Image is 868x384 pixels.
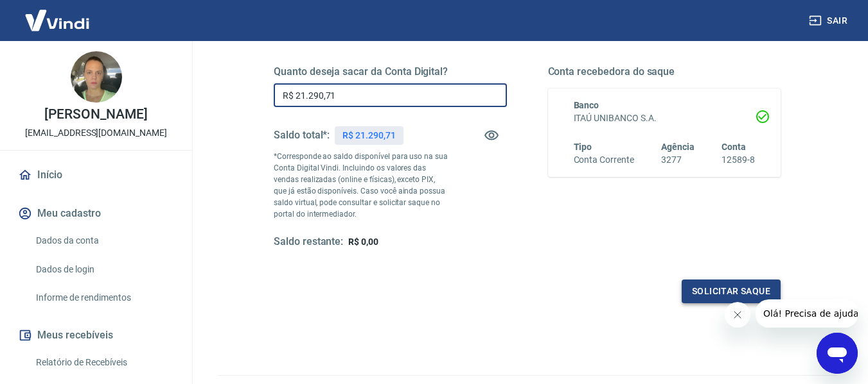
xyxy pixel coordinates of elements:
[574,100,599,110] span: Banco
[15,1,99,40] img: Vindi
[274,65,507,78] h5: Quanto deseja sacar da Conta Digital?
[661,153,695,167] h6: 3277
[274,151,448,220] p: *Corresponde ao saldo disponível para uso na sua Conta Digital Vindi. Incluindo os valores das ve...
[31,285,177,311] a: Informe de rendimentos
[756,299,858,328] iframe: Mensagem da empresa
[348,237,378,247] span: R$ 0,00
[15,199,177,228] button: Meu cadastro
[574,153,634,167] h6: Conta Corrente
[274,129,330,142] h5: Saldo total*:
[15,321,177,349] button: Meus recebíveis
[342,129,395,142] p: R$ 21.290,71
[31,256,177,283] a: Dados de login
[15,161,177,189] a: Início
[722,153,755,167] h6: 12589-8
[548,65,781,78] h5: Conta recebedora do saque
[44,108,147,121] p: [PERSON_NAME]
[817,333,858,374] iframe: Botão para abrir a janela de mensagens
[574,142,592,152] span: Tipo
[806,9,853,33] button: Sair
[574,112,756,125] h6: ITAÚ UNIBANCO S.A.
[661,142,695,152] span: Agência
[682,280,781,303] button: Solicitar saque
[71,51,122,103] img: 15d61fe2-2cf3-463f-abb3-188f2b0ad94a.jpeg
[8,9,108,19] span: Olá! Precisa de ajuda?
[722,142,746,152] span: Conta
[25,126,167,140] p: [EMAIL_ADDRESS][DOMAIN_NAME]
[31,228,177,254] a: Dados da conta
[31,349,177,376] a: Relatório de Recebíveis
[274,235,343,249] h5: Saldo restante:
[725,302,750,328] iframe: Fechar mensagem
